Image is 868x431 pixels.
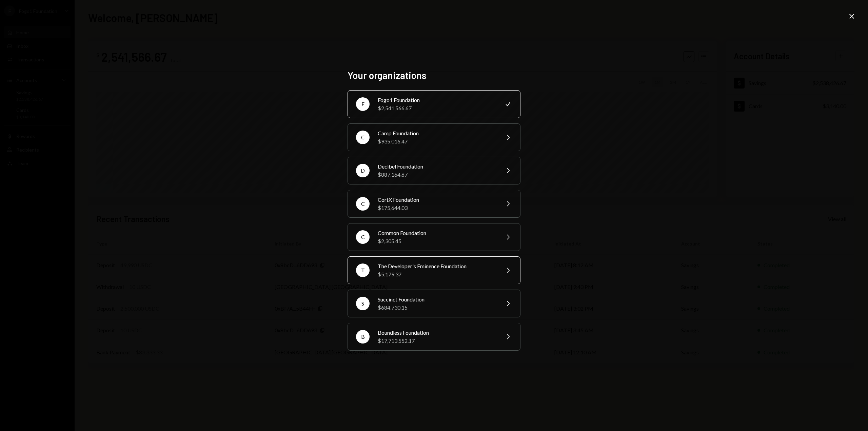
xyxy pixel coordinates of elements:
div: The Developer's Eminence Foundation [378,262,496,270]
button: CCommon Foundation$2,305.45 [348,223,520,251]
button: CCamp Foundation$935,016.47 [348,123,520,151]
div: $175,644.03 [378,204,496,212]
div: C [356,131,370,144]
button: SSuccinct Foundation$684,730.15 [348,290,520,317]
div: Camp Foundation [378,129,496,137]
div: S [356,297,370,310]
div: B [356,330,370,344]
div: Succinct Foundation [378,295,496,303]
h2: Your organizations [348,69,520,82]
button: TThe Developer's Eminence Foundation$5,179.37 [348,256,520,284]
div: $17,713,552.17 [378,337,496,345]
div: $935,016.47 [378,137,496,145]
div: D [356,164,370,177]
div: $2,305.45 [378,237,496,245]
div: $684,730.15 [378,303,496,312]
div: Common Foundation [378,229,496,237]
button: CCortX Foundation$175,644.03 [348,190,520,218]
div: Boundless Foundation [378,329,496,337]
div: C [356,230,370,244]
button: FFogo1 Foundation$2,541,566.67 [348,90,520,118]
div: Decibel Foundation [378,162,496,171]
div: F [356,97,370,111]
div: $887,164.67 [378,171,496,179]
div: C [356,197,370,211]
button: DDecibel Foundation$887,164.67 [348,157,520,184]
div: $5,179.37 [378,270,496,278]
div: Fogo1 Foundation [378,96,496,104]
button: BBoundless Foundation$17,713,552.17 [348,323,520,351]
div: CortX Foundation [378,196,496,204]
div: T [356,263,370,277]
div: $2,541,566.67 [378,104,496,112]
